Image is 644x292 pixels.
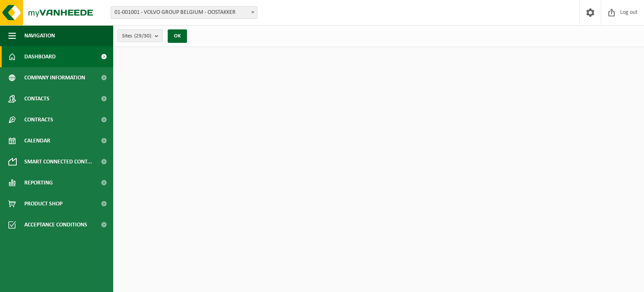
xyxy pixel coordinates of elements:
button: OK [168,29,187,43]
span: Contracts [24,109,53,130]
span: Calendar [24,130,50,151]
span: Acceptance conditions [24,214,87,235]
span: Sites [122,30,151,42]
span: Company information [24,67,85,88]
span: Navigation [24,25,55,46]
span: 01-001001 - VOLVO GROUP BELGIUM - OOSTAKKER [111,7,257,18]
button: Sites(29/30) [117,29,163,42]
span: Smart connected cont... [24,151,92,172]
span: Reporting [24,172,53,193]
span: Dashboard [24,46,56,67]
span: Product Shop [24,193,62,214]
count: (29/30) [134,33,151,39]
span: 01-001001 - VOLVO GROUP BELGIUM - OOSTAKKER [111,6,257,19]
span: Contacts [24,88,49,109]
